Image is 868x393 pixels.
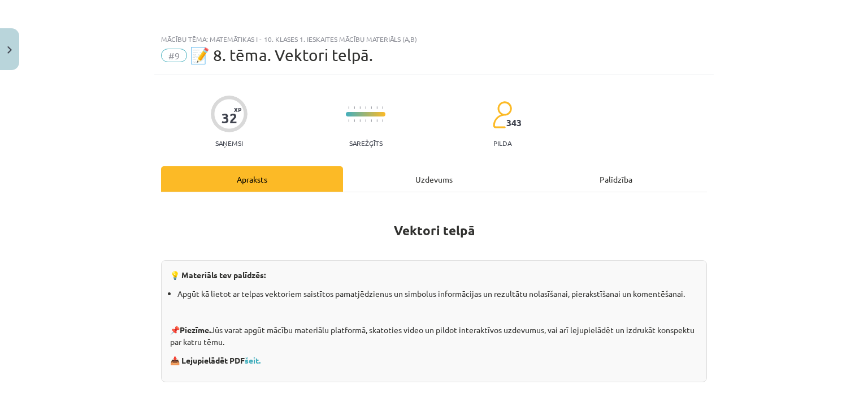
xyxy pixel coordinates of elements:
[354,119,355,122] img: icon-short-line-57e1e144782c952c97e751825c79c345078a6d821885a25fce030b3d8c18986b.svg
[177,288,698,300] li: Apgūt kā lietot ar telpas vektoriem saistītos pamatjēdzienus un simbolus informācijas un rezultāt...
[170,270,266,280] strong: 💡 Materiāls tev palīdzēs:
[382,106,383,109] img: icon-short-line-57e1e144782c952c97e751825c79c345078a6d821885a25fce030b3d8c18986b.svg
[359,119,361,122] img: icon-short-line-57e1e144782c952c97e751825c79c345078a6d821885a25fce030b3d8c18986b.svg
[211,139,248,147] p: Saņemsi
[492,101,512,129] img: students-c634bb4e5e11cddfef0936a35e636f08e4e9abd3cc4e673bd6f9a4125e45ecb1.svg
[234,106,241,113] span: XP
[349,139,383,147] p: Sarežģīts
[382,119,383,122] img: icon-short-line-57e1e144782c952c97e751825c79c345078a6d821885a25fce030b3d8c18986b.svg
[245,355,261,365] a: šeit.
[506,118,522,128] span: 343
[190,46,373,64] span: 📝 8. tēma. Vektori telpā.
[371,119,372,122] img: icon-short-line-57e1e144782c952c97e751825c79c345078a6d821885a25fce030b3d8c18986b.svg
[359,106,361,109] img: icon-short-line-57e1e144782c952c97e751825c79c345078a6d821885a25fce030b3d8c18986b.svg
[348,106,349,109] img: icon-short-line-57e1e144782c952c97e751825c79c345078a6d821885a25fce030b3d8c18986b.svg
[493,139,511,147] p: pilda
[376,106,377,109] img: icon-short-line-57e1e144782c952c97e751825c79c345078a6d821885a25fce030b3d8c18986b.svg
[376,119,377,122] img: icon-short-line-57e1e144782c952c97e751825c79c345078a6d821885a25fce030b3d8c18986b.svg
[7,46,12,54] img: icon-close-lesson-0947bae3869378f0d4975bcd49f059093ad1ed9edebbc8119c70593378902aed.svg
[348,119,349,122] img: icon-short-line-57e1e144782c952c97e751825c79c345078a6d821885a25fce030b3d8c18986b.svg
[222,110,237,126] div: 32
[161,166,343,192] div: Apraksts
[180,325,211,335] strong: Piezīme.
[161,49,187,62] span: #9
[371,106,372,109] img: icon-short-line-57e1e144782c952c97e751825c79c345078a6d821885a25fce030b3d8c18986b.svg
[525,166,707,192] div: Palīdzība
[365,119,366,122] img: icon-short-line-57e1e144782c952c97e751825c79c345078a6d821885a25fce030b3d8c18986b.svg
[394,222,475,239] strong: Vektori telpā
[161,35,707,43] div: Mācību tēma: Matemātikas i - 10. klases 1. ieskaites mācību materiāls (a,b)
[170,355,262,365] strong: 📥 Lejupielādēt PDF
[354,106,355,109] img: icon-short-line-57e1e144782c952c97e751825c79c345078a6d821885a25fce030b3d8c18986b.svg
[170,324,698,348] p: 📌 Jūs varat apgūt mācību materiālu platformā, skatoties video un pildot interaktīvos uzdevumus, v...
[365,106,366,109] img: icon-short-line-57e1e144782c952c97e751825c79c345078a6d821885a25fce030b3d8c18986b.svg
[343,166,525,192] div: Uzdevums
